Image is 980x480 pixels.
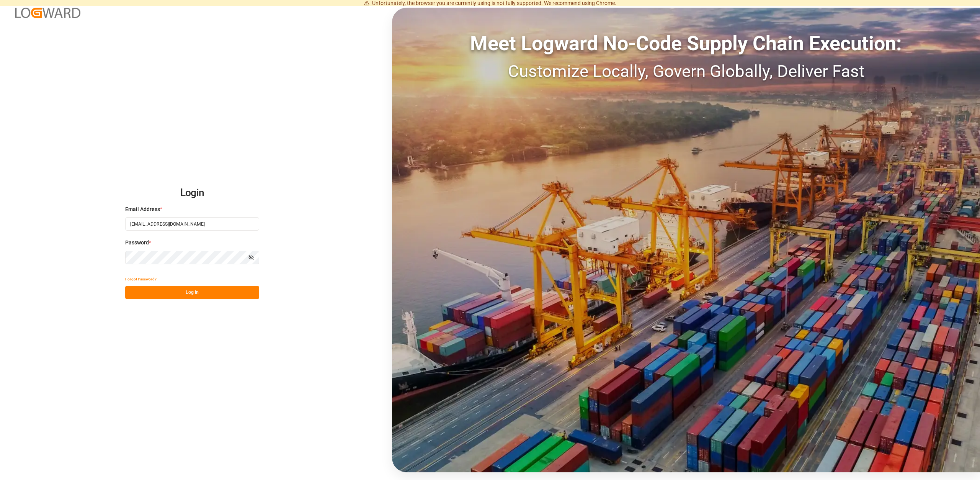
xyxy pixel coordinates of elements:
div: Meet Logward No-Code Supply Chain Execution: [392,29,980,59]
span: Password [125,239,149,247]
h2: Login [125,181,259,205]
img: Logward_new_orange.png [15,8,80,18]
button: Log In [125,286,259,299]
span: Email Address [125,205,160,213]
div: Customize Locally, Govern Globally, Deliver Fast [392,59,980,84]
button: Forgot Password? [125,272,157,286]
input: Enter your email [125,217,259,231]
